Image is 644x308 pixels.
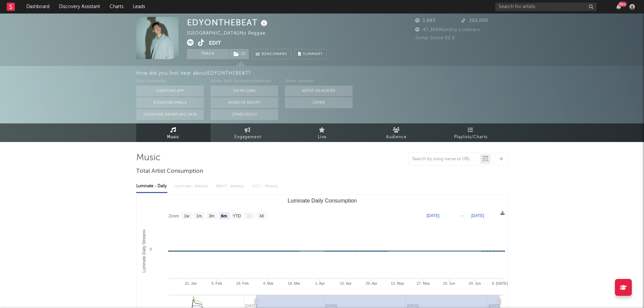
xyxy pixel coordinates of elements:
text: Zoom [169,214,179,218]
input: Search by song name or URL [409,157,480,162]
span: 1,883 [415,19,435,23]
text: 19. Feb [236,281,248,285]
text: All [259,214,263,218]
span: Engagement [234,133,261,141]
a: Music [136,123,211,142]
text: [DATE] [427,213,439,218]
text: 10. Jun [443,281,455,285]
text: 27. May [416,281,430,285]
button: Other Tools [211,109,278,120]
text: → [460,213,464,218]
text: [DATE] [471,213,484,218]
span: Audience [386,133,407,141]
span: Benchmark [262,50,287,58]
input: Search for artists [495,3,597,11]
button: 99+ [616,4,621,9]
button: Word Of Mouth [211,97,278,108]
span: Jump Score: 82.8 [415,36,455,40]
text: 18. Mar [288,281,301,285]
text: Luminate Daily Streams [142,230,146,273]
text: Luminate Daily Consumption [287,198,357,204]
button: Artist on Roster [285,86,353,96]
text: 15. Apr [340,281,352,285]
span: Playlists/Charts [454,133,487,141]
button: (1) [230,49,249,59]
a: Audience [359,123,434,142]
a: Playlists/Charts [434,123,508,142]
text: 1y [247,214,251,218]
text: [DATE] [488,304,500,308]
button: Track [187,49,229,59]
text: 1. Apr [315,281,325,285]
div: With Sodatone [136,77,204,86]
div: Luminate - Daily [136,181,167,192]
text: 1m [196,214,202,218]
text: 29. Apr [365,281,377,285]
text: 0 [149,247,151,251]
a: Live [285,123,359,142]
div: EDYONTHEBEAT [187,17,269,28]
button: Sodatone Emails [136,97,204,108]
text: 24. Jun [469,281,481,285]
text: 22. Jan [185,281,197,285]
text: 6m [221,214,226,218]
span: 202,000 [461,19,488,23]
text: 1w [184,214,189,218]
div: 99 + [618,2,627,7]
button: On My Own [211,86,278,96]
span: Music [167,133,180,141]
text: 4. Mar [263,281,274,285]
span: 47,386 Monthly Listeners [415,28,480,32]
text: 5. Feb [211,281,222,285]
span: Live [318,133,327,141]
text: 8. [DATE] [492,281,507,285]
text: YTD [233,214,241,218]
a: Benchmark [252,49,291,59]
button: Other [285,97,353,108]
div: [GEOGRAPHIC_DATA] | Nz Reggae [187,29,273,38]
span: Summary [303,52,323,56]
div: Other Sources [285,77,353,86]
span: ( 1 ) [229,49,249,59]
button: Edit [209,39,221,48]
button: Sodatone Snowflake Data [136,109,204,120]
text: 13. May [390,281,404,285]
button: Summary [294,49,327,59]
button: Sodatone App [136,86,204,96]
text: 3m [209,214,214,218]
span: Total Artist Consumption [136,167,203,175]
a: Engagement [211,123,285,142]
div: Other A&R Discovery Methods [211,77,278,86]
